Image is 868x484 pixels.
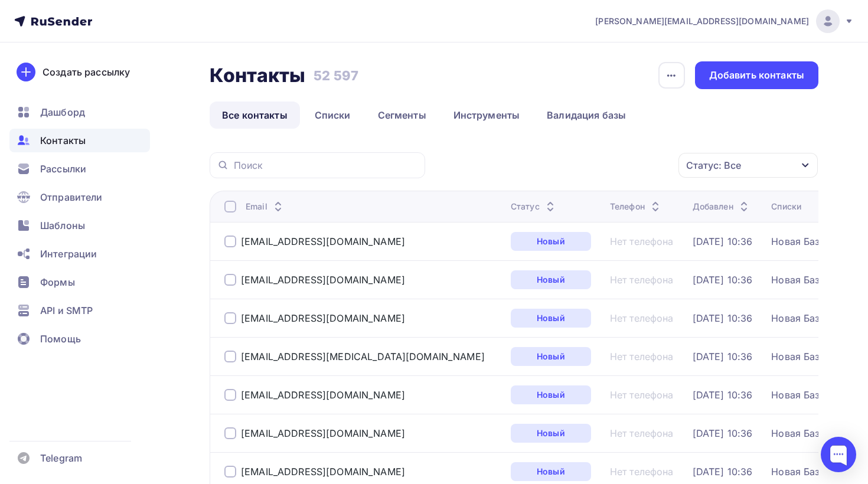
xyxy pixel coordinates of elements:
a: Нет телефона [610,427,674,439]
a: Нет телефона [610,389,674,401]
a: Новый [511,385,591,404]
a: Новая База [771,427,825,439]
span: Интеграции [40,247,97,261]
a: Нет телефона [610,351,674,362]
div: Добавлен [693,201,751,212]
a: Новый [511,347,591,366]
a: Нет телефона [610,274,674,286]
a: Нет телефона [610,236,674,247]
a: Дашборд [9,100,150,124]
a: Новый [511,309,591,328]
span: Дашборд [40,105,85,119]
span: Telegram [40,451,82,465]
span: Шаблоны [40,218,85,233]
a: Новая База [771,389,825,401]
a: Шаблоны [9,214,150,237]
a: [DATE] 10:36 [693,312,753,324]
div: Телефон [610,201,663,212]
a: [EMAIL_ADDRESS][DOMAIN_NAME] [241,466,405,478]
a: Инструменты [441,102,533,129]
a: Нет телефона [610,466,674,478]
div: Списки [771,201,801,212]
div: Создать рассылку [43,65,130,79]
div: Статус [511,201,557,212]
a: Новая База [771,466,825,478]
span: Формы [40,275,75,289]
a: Новый [511,270,591,289]
button: Статус: Все [678,152,818,178]
span: Контакты [40,133,86,148]
a: [DATE] 10:36 [693,466,753,478]
a: Нет телефона [610,312,674,324]
a: Все контакты [210,102,300,129]
a: [DATE] 10:36 [693,351,753,362]
input: Поиск [234,159,418,172]
a: [DATE] 10:36 [693,274,753,286]
h2: Контакты [210,64,305,87]
a: Формы [9,270,150,294]
a: Новая База [771,312,825,324]
a: Новая База [771,351,825,362]
a: Контакты [9,129,150,152]
a: [EMAIL_ADDRESS][DOMAIN_NAME] [241,312,405,324]
span: Помощь [40,332,81,346]
a: [DATE] 10:36 [693,427,753,439]
span: API и SMTP [40,303,93,318]
a: Новый [511,424,591,443]
div: Добавить контакты [709,68,804,82]
a: Новая База [771,236,825,247]
a: [EMAIL_ADDRESS][MEDICAL_DATA][DOMAIN_NAME] [241,351,485,362]
a: [DATE] 10:36 [693,389,753,401]
div: Email [246,201,285,212]
a: Новый [511,462,591,481]
a: [EMAIL_ADDRESS][DOMAIN_NAME] [241,274,405,286]
div: Статус: Все [686,158,741,172]
span: [PERSON_NAME][EMAIL_ADDRESS][DOMAIN_NAME] [595,15,809,27]
a: Валидация базы [534,102,638,129]
a: Списки [302,102,363,129]
a: Отправители [9,185,150,209]
a: Новая База [771,274,825,286]
a: [EMAIL_ADDRESS][DOMAIN_NAME] [241,427,405,439]
a: [EMAIL_ADDRESS][DOMAIN_NAME] [241,389,405,401]
h3: 52 597 [314,67,358,84]
a: [PERSON_NAME][EMAIL_ADDRESS][DOMAIN_NAME] [595,9,854,33]
a: [EMAIL_ADDRESS][DOMAIN_NAME] [241,236,405,247]
a: Сегменты [366,102,439,129]
a: Новый [511,232,591,251]
a: [DATE] 10:36 [693,236,753,247]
